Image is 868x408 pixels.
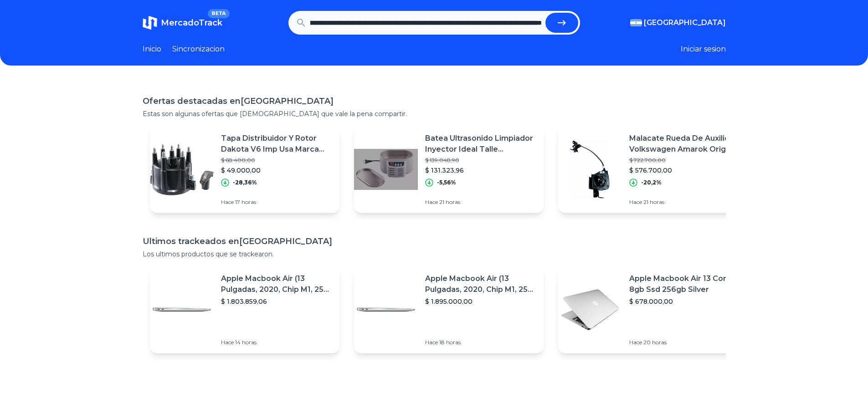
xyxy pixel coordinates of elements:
[558,138,622,201] img: Featured image
[143,109,726,118] p: Estas son algunas ofertas que [DEMOGRAPHIC_DATA] que vale la pena compartir.
[143,15,222,30] a: MercadoTrackBETA
[425,199,536,206] p: Hace 21 horas
[425,339,536,346] p: Hace 18 horas
[221,133,332,155] p: Tapa Distribuidor Y Rotor Dakota V6 Imp Usa Marca Napa
[354,266,544,353] a: Featured imageApple Macbook Air (13 Pulgadas, 2020, Chip M1, 256 Gb De Ssd, 8 Gb De Ram) - Plata$...
[425,273,536,295] p: Apple Macbook Air (13 Pulgadas, 2020, Chip M1, 256 Gb De Ssd, 8 Gb De Ram) - Plata
[354,278,418,342] img: Featured image
[354,126,544,213] a: Featured imageBatea Ultrasonido Limpiador Inyector Ideal Talle Mecanico Cu$ 139.048,90$ 131.323,9...
[425,297,536,306] p: $ 1.895.000,00
[630,19,642,26] img: Argentina
[150,278,214,342] img: Featured image
[425,166,536,175] p: $ 131.323,96
[354,138,418,201] img: Featured image
[425,157,536,164] p: $ 139.048,90
[150,138,214,201] img: Featured image
[221,199,332,206] p: Hace 17 horas
[143,250,726,259] p: Los ultimos productos que se trackearon.
[437,179,456,186] p: -5,56%
[558,278,622,342] img: Featured image
[644,17,726,28] span: [GEOGRAPHIC_DATA]
[629,166,740,175] p: $ 576.700,00
[221,273,332,295] p: Apple Macbook Air (13 Pulgadas, 2020, Chip M1, 256 Gb De Ssd, 8 Gb De Ram) - Plata
[641,179,662,186] p: -20,2%
[681,44,726,55] button: Iniciar sesion
[233,179,257,186] p: -28,36%
[629,199,740,206] p: Hace 21 horas
[221,339,332,346] p: Hace 14 horas
[150,266,339,353] a: Featured imageApple Macbook Air (13 Pulgadas, 2020, Chip M1, 256 Gb De Ssd, 8 Gb De Ram) - Plata$...
[221,166,332,175] p: $ 49.000,00
[150,126,339,213] a: Featured imageTapa Distribuidor Y Rotor Dakota V6 Imp Usa Marca Napa$ 68.400,00$ 49.000,00-28,36%...
[558,126,748,213] a: Featured imageMalacate Rueda De Auxilio Volkswagen Amarok Original$ 722.700,00$ 576.700,00-20,2%H...
[143,95,726,107] h1: Ofertas destacadas en [GEOGRAPHIC_DATA]
[629,339,740,346] p: Hace 20 horas
[558,266,748,353] a: Featured imageApple Macbook Air 13 Core I5 8gb Ssd 256gb Silver$ 678.000,00Hace 20 horas
[425,133,536,155] p: Batea Ultrasonido Limpiador Inyector Ideal Talle Mecanico Cu
[143,235,726,248] h1: Ultimos trackeados en [GEOGRAPHIC_DATA]
[629,273,740,295] p: Apple Macbook Air 13 Core I5 8gb Ssd 256gb Silver
[630,17,726,28] button: [GEOGRAPHIC_DATA]
[629,297,740,306] p: $ 678.000,00
[629,133,740,155] p: Malacate Rueda De Auxilio Volkswagen Amarok Original
[161,18,222,28] span: MercadoTrack
[629,157,740,164] p: $ 722.700,00
[172,44,225,55] a: Sincronizacion
[143,44,161,55] a: Inicio
[143,15,157,30] img: MercadoTrack
[221,297,332,306] p: $ 1.803.859,06
[208,9,229,18] span: BETA
[221,157,332,164] p: $ 68.400,00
